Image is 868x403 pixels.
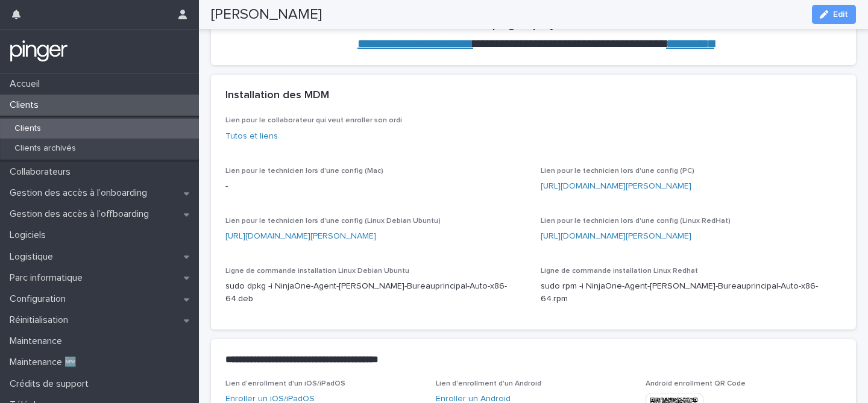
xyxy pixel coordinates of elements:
p: Clients [5,123,51,134]
span: Ligne de commande installation Linux Redhat [541,267,698,275]
p: - [225,180,526,193]
p: sudo rpm -i NinjaOne-Agent-[PERSON_NAME]-Bureauprincipal-Auto-x86-64.rpm [541,280,841,305]
h2: [PERSON_NAME] [211,6,322,23]
p: Configuration [5,293,75,305]
p: Logistique [5,251,63,263]
span: Lien pour le technicien lors d'une config (Mac) [225,167,383,175]
p: Réinitialisation [5,314,78,326]
p: Clients [5,99,48,111]
span: Lien d'enrollment d'un iOS/iPadOS [225,380,345,387]
p: Logiciels [5,230,55,241]
p: Collaborateurs [5,166,80,178]
a: [URL][DOMAIN_NAME][PERSON_NAME] [541,232,691,240]
a: [URL][DOMAIN_NAME][PERSON_NAME] [541,182,691,190]
p: Clients archivés [5,143,86,154]
a: Enroller un iOS/iPadOS [225,395,315,403]
h2: Installation des MDM [225,89,329,102]
span: Lien pour le technicien lors d'une config (PC) [541,167,694,175]
span: Ligne de commande installation Linux Debian Ubuntu [225,267,409,275]
span: Lien pour le collaborateur qui veut enroller son ordi [225,117,402,124]
span: Lien d'enrollment d'un Android [436,380,541,387]
button: Edit [812,5,856,24]
p: Gestion des accès à l’offboarding [5,208,159,220]
a: [URL][DOMAIN_NAME][PERSON_NAME] [225,232,376,240]
span: Lien pour le technicien lors d'une config (Linux Debian Ubuntu) [225,217,441,225]
p: sudo dpkg -i NinjaOne-Agent-[PERSON_NAME]-Bureauprincipal-Auto-x86-64.deb [225,280,526,305]
a: Tutos et liens [225,132,278,140]
p: Parc informatique [5,272,92,284]
span: Android enrollment QR Code [646,380,746,387]
p: Gestion des accès à l’onboarding [5,187,157,199]
p: Maintenance [5,336,72,347]
span: Lien pour le technicien lors d'une config (Linux RedHat) [541,217,731,225]
img: mTgBEunGTSyRkCgitkcU [10,39,68,63]
span: Edit [833,10,848,19]
p: Accueil [5,78,49,90]
p: Crédits de support [5,378,98,390]
a: Enroller un Android [436,395,511,403]
p: Maintenance 🆕 [5,357,86,368]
